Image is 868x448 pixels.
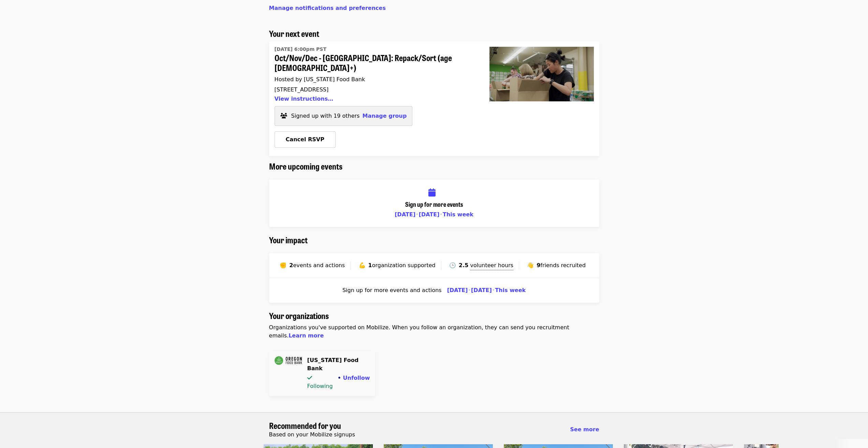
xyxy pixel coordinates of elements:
span: clock face three o'clock emoji [449,262,456,269]
a: Oct/Nov/Dec - Portland: Repack/Sort (age 8+) [275,44,473,106]
span: Recommended for you [269,419,341,431]
span: raised fist emoji [280,262,286,269]
a: Manage notifications and preferences [269,5,386,11]
span: Sign up for more events [405,200,463,208]
span: Organizations you've supported on Mobilize. When you follow an organization, they can send you re... [269,324,569,339]
button: Manage group [362,112,407,120]
a: [DATE] [447,287,468,293]
strong: 1 [368,262,372,269]
button: View instructions… [275,96,334,102]
strong: 2 [289,262,293,269]
a: Learn more [289,332,324,339]
span: Sign up for more events and actions [342,286,442,294]
a: [DATE] [418,211,439,218]
div: [STREET_ADDRESS] [275,86,473,93]
a: [DATE] [471,287,492,293]
span: Based on your Mobilize signups [269,431,355,438]
span: volunteer hours [470,262,513,269]
div: Recommended for you [264,421,605,439]
span: Following [307,383,333,389]
span: Your organizations [269,309,329,321]
span: Your impact [269,234,308,246]
a: [DATE] [395,211,415,218]
span: Your next event [269,27,319,39]
div: • [307,374,370,390]
a: See more [570,425,599,434]
span: Signed up with 19 others [291,113,360,119]
button: Cancel RSVP [275,131,336,148]
a: Oct/Nov/Dec - Portland: Repack/Sort (age 8+) [484,41,599,156]
i: check icon [307,375,312,381]
i: calendar icon [428,188,436,198]
img: Oregon Food Bank Logo [275,356,302,365]
span: Cancel RSVP [286,136,324,143]
span: flexed biceps emoji [358,262,365,269]
span: • [492,287,495,293]
a: This week [495,287,526,293]
span: organization supported [372,262,436,269]
span: events and actions [293,262,345,269]
time: [DATE] 6:00pm PST [275,46,326,53]
a: [US_STATE] Food Bankcheck iconFollowing • Unfollow [269,351,376,396]
span: friends recruited [540,262,586,269]
span: waving hand emoji [527,262,534,269]
h4: [US_STATE] Food Bank [307,356,370,373]
strong: 9 [536,262,540,269]
a: Recommended for you [269,421,355,431]
a: This week [443,211,473,218]
span: • [468,287,471,293]
span: Manage group [362,113,407,119]
span: • [439,211,442,218]
span: See more [570,426,599,433]
img: Oct/Nov/Dec - Portland: Repack/Sort (age 8+) [489,47,594,101]
span: Oct/Nov/Dec - [GEOGRAPHIC_DATA]: Repack/Sort (age [DEMOGRAPHIC_DATA]+) [275,53,473,73]
strong: 2.5 [459,262,468,269]
span: Includes shifts from all organizations you've supported through Mobilize. Calculated based on shi... [468,262,513,270]
span: Unfollow [343,375,370,381]
i: users icon [280,113,287,119]
span: Hosted by [US_STATE] Food Bank [275,76,365,83]
span: • [415,211,418,218]
span: More upcoming events [269,160,342,172]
